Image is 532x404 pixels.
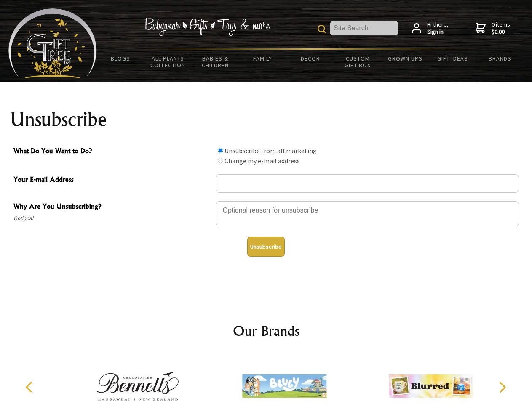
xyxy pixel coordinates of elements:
input: What Do You Want to Do? [218,148,223,153]
h1: Unsubscribe [10,109,522,130]
a: Hi there,Sign in [412,21,449,36]
span: Your E-mail Address [13,174,211,186]
a: All Plants Collection [144,50,192,74]
a: Decor [286,50,334,67]
a: Brands [476,50,524,67]
strong: $0.00 [492,28,510,36]
input: What Do You Want to Do? [218,158,223,163]
a: Babies & Children [192,50,239,74]
a: 0 items$0.00 [476,21,510,36]
span: Optional [13,213,211,223]
input: Your E-mail Address [216,174,519,193]
label: Change my e-mail address [225,157,300,165]
a: Grown Ups [381,50,429,67]
strong: Sign in [427,28,449,36]
span: What Do You Want to Do? [13,146,211,158]
label: Unsubscribe from all marketing [225,146,317,155]
img: Babywear - Gifts - Toys & more [144,18,270,36]
a: Custom Gift Box [334,50,382,74]
span: Hi there, [427,21,449,36]
button: Previous [21,378,40,396]
img: Babyware - Gifts - Toys and more... [8,8,97,78]
input: Site Search [330,21,398,35]
span: Why Are You Unsubscribing? [13,201,211,213]
button: Next [493,378,511,396]
img: product search [318,25,326,33]
a: Family [239,50,287,67]
a: BLOGS [97,50,144,67]
span: 0 items [492,21,510,36]
textarea: Why Are You Unsubscribing? [216,201,519,226]
h2: Our Brands [17,321,516,341]
button: Unsubscribe [247,237,285,257]
a: Gift Ideas [429,50,476,67]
